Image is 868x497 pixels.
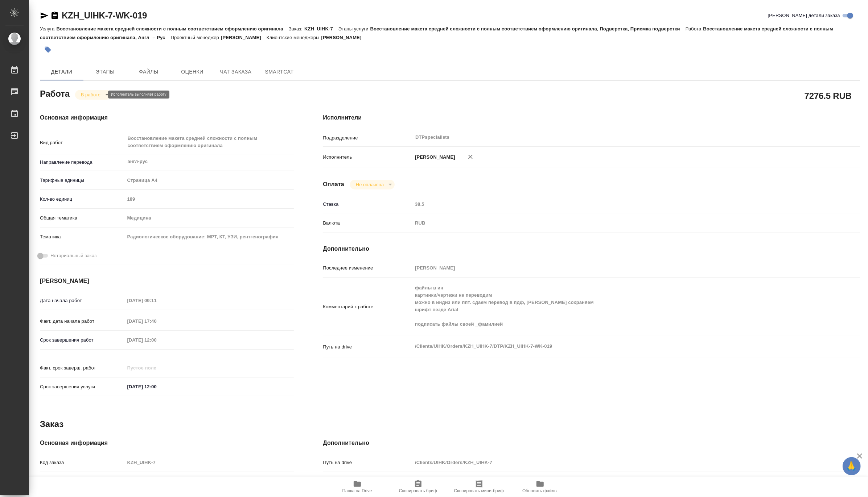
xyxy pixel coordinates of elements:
h4: Дополнительно [323,245,860,253]
p: Последнее изменение [323,264,412,272]
span: Папка на Drive [342,488,372,493]
span: Обновить файлы [522,488,558,493]
p: Восстановление макета средней сложности с полным соответствием оформлению оригинала [56,26,288,32]
p: [PERSON_NAME] [412,154,455,161]
p: Срок завершения работ [40,337,124,344]
p: Дата начала работ [40,297,124,304]
h4: Дополнительно [323,439,860,447]
input: Пустое поле [412,476,815,486]
p: Путь на drive [323,343,412,351]
span: Этапы [88,67,123,76]
input: Пустое поле [124,476,294,486]
div: Радиологическое оборудование: МРТ, КТ, УЗИ, рентгенография [124,231,294,243]
input: ✎ Введи что-нибудь [124,381,188,392]
div: В работе [75,90,111,100]
span: Чат заказа [218,67,253,76]
span: [PERSON_NAME] детали заказа [768,12,840,19]
button: Удалить исполнителя [462,149,478,165]
div: Медицина [124,212,294,224]
p: Вид работ [40,139,124,146]
span: Скопировать бриф [399,488,437,493]
p: Ставка [323,201,412,208]
p: Путь на drive [323,459,412,466]
button: Скопировать ссылку для ЯМессенджера [40,11,49,20]
h4: Исполнители [323,113,860,122]
p: Заказ: [289,26,304,32]
p: Работа [686,26,703,32]
p: Комментарий к работе [323,303,412,310]
textarea: файлы в ин картинки/чертежи не переводим можно в индиз или ппт. сдаем перевод в пдф, [PERSON_NAME... [412,282,815,330]
p: KZH_UIHK-7 [304,26,338,32]
div: RUB [412,217,815,229]
p: Подразделение [323,134,412,142]
input: Пустое поле [124,335,188,345]
p: [PERSON_NAME] [221,35,267,40]
p: Услуга [40,26,56,32]
p: Этапы услуги [338,26,370,32]
button: Добавить тэг [40,42,56,58]
h4: Основная информация [40,113,294,122]
span: 🙏 [846,459,858,474]
h4: [PERSON_NAME] [40,277,294,285]
span: Нотариальный заказ [50,252,96,259]
h2: Работа [40,87,70,100]
span: Файлы [131,67,166,76]
p: Факт. дата начала работ [40,318,124,325]
span: SmartCat [262,67,297,76]
button: Скопировать бриф [388,477,449,497]
p: Тематика [40,233,124,241]
button: В работе [79,92,103,98]
p: Срок завершения услуги [40,383,124,390]
button: Скопировать ссылку [50,11,59,20]
button: 🙏 [843,457,861,475]
input: Пустое поле [412,199,815,209]
p: Исполнитель [323,154,412,161]
button: Скопировать мини-бриф [449,477,510,497]
input: Пустое поле [124,457,294,468]
div: В работе [350,180,395,189]
p: Клиентские менеджеры [267,35,321,40]
textarea: /Clients/UIHK/Orders/KZH_UIHK-7/DTP/KZH_UIHK-7-WK-019 [412,340,815,352]
input: Пустое поле [412,457,815,468]
p: Восстановление макета средней сложности с полным соответствием оформлению оригинала, Подверстка, ... [370,26,686,32]
p: Валюта [323,220,412,227]
input: Пустое поле [124,194,294,204]
button: Обновить файлы [510,477,571,497]
p: Проектный менеджер [171,35,221,40]
a: KZH_UIHK-7-WK-019 [62,11,147,20]
button: Не оплачена [354,181,386,188]
p: [PERSON_NAME] [321,35,367,40]
span: Оценки [175,67,210,76]
div: Страница А4 [124,174,294,187]
input: Пустое поле [124,316,188,326]
input: Пустое поле [124,295,188,306]
p: Код заказа [40,459,124,466]
button: Папка на Drive [327,477,388,497]
h2: 7276.5 RUB [805,89,852,102]
input: Пустое поле [124,363,188,373]
span: Детали [44,67,79,76]
p: Факт. срок заверш. работ [40,364,124,372]
p: Кол-во единиц [40,196,124,203]
h4: Основная информация [40,439,294,447]
span: Скопировать мини-бриф [454,488,504,493]
p: Общая тематика [40,214,124,222]
p: Тарифные единицы [40,177,124,184]
h2: Заказ [40,418,63,430]
p: Направление перевода [40,159,124,166]
input: Пустое поле [412,263,815,273]
h4: Оплата [323,180,344,189]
